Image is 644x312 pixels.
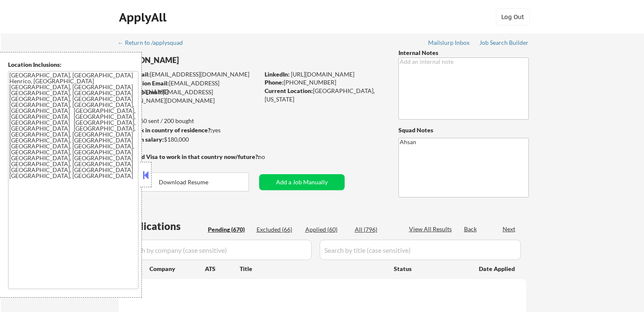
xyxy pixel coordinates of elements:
[305,225,348,234] div: Applied (60)
[291,71,354,78] a: [URL][DOMAIN_NAME]
[479,265,516,273] div: Date Applied
[118,117,259,125] div: 60 sent / 200 bought
[320,240,521,260] input: Search by title (case sensitive)
[398,126,529,134] div: Squad Notes
[119,153,260,160] strong: Will need Visa to work in that country now/future?:
[265,87,313,94] strong: Current Location:
[503,225,516,233] div: Next
[265,87,384,103] div: [GEOGRAPHIC_DATA], [US_STATE]
[121,240,312,260] input: Search by company (case sensitive)
[398,49,529,57] div: Internal Notes
[479,39,529,48] a: Job Search Builder
[259,174,345,190] button: Add a Job Manually
[118,39,191,48] a: ← Return to /applysquad
[119,10,169,25] div: ApplyAll
[119,79,259,96] div: [EMAIL_ADDRESS][DOMAIN_NAME]
[428,40,470,46] div: Mailslurp Inbox
[121,221,205,231] div: Applications
[119,70,259,79] div: [EMAIL_ADDRESS][DOMAIN_NAME]
[118,40,191,46] div: ← Return to /applysquad
[118,126,212,134] strong: Can work in country of residence?:
[257,225,299,234] div: Excluded (66)
[119,88,259,104] div: [EMAIL_ADDRESS][PERSON_NAME][DOMAIN_NAME]
[118,135,259,144] div: $180,000
[355,225,397,234] div: All (796)
[464,225,478,233] div: Back
[149,265,205,273] div: Company
[240,265,386,273] div: Title
[208,225,250,234] div: Pending (670)
[119,55,293,66] div: [PERSON_NAME]
[258,153,282,161] div: no
[265,79,284,86] strong: Phone:
[496,8,530,25] button: Log Out
[409,225,454,233] div: View All Results
[265,71,290,78] strong: LinkedIn:
[118,126,257,134] div: yes
[479,40,529,46] div: Job Search Builder
[265,78,384,87] div: [PHONE_NUMBER]
[205,265,240,273] div: ATS
[428,39,470,48] a: Mailslurp Inbox
[8,60,138,69] div: Location Inclusions:
[394,261,467,276] div: Status
[119,172,249,192] button: Download Resume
